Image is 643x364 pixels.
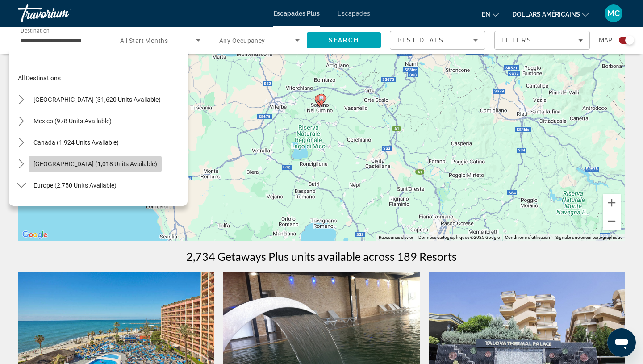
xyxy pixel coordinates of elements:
span: Canada (1,924 units available) [33,139,119,146]
a: Ouvrir cette zone dans Google Maps (dans une nouvelle fenêtre) [20,229,50,241]
button: Select destination: Caribbean & Atlantic Islands (1,018 units available) [29,156,162,172]
button: Select destination: Canada (1,924 units available) [29,134,123,151]
a: Escapades Plus [273,10,320,17]
span: All destinations [18,75,61,82]
font: MC [607,8,620,18]
button: Toggle Europe (2,750 units available) submenu [13,178,29,193]
button: Zoom arrière [603,212,621,230]
span: Filters [501,37,532,44]
button: Toggle Mexico (978 units available) submenu [13,113,29,129]
input: Select destination [21,35,101,46]
iframe: Bouton de lancement de la fenêtre de messagerie [607,328,636,357]
button: Changer de devise [512,8,589,21]
span: Données cartographiques ©2025 Google [418,235,500,240]
span: [GEOGRAPHIC_DATA] (1,018 units available) [33,160,157,167]
span: All Start Months [120,37,168,44]
button: Zoom avant [603,194,621,212]
mat-select: Sort by [397,35,478,46]
button: Select destination: Europe (2,750 units available) [29,177,121,193]
button: Search [307,32,381,48]
button: Toggle United States (31,620 units available) submenu [13,92,29,108]
button: Select destination: Mexico (978 units available) [29,113,116,129]
a: Travorium [18,2,107,25]
font: dollars américains [512,11,580,18]
button: Toggle Canada (1,924 units available) submenu [13,135,29,151]
span: Mexico (978 units available) [33,117,112,125]
div: Destination options [9,49,188,206]
span: Destination [21,27,50,33]
span: Search [329,37,359,44]
button: Select destination: United States (31,620 units available) [29,92,165,108]
button: Filters [494,31,590,50]
button: Raccourcis clavier [379,234,413,241]
span: [GEOGRAPHIC_DATA] (31,620 units available) [33,96,161,103]
img: Google [20,229,50,241]
span: Map [599,34,612,46]
button: Changer de langue [482,8,499,21]
span: Any Occupancy [219,37,265,44]
a: Escapades [338,10,370,17]
span: Best Deals [397,37,444,44]
font: en [482,11,490,18]
span: Europe (2,750 units available) [33,182,117,189]
button: Select destination: All destinations [13,70,188,86]
button: Toggle Caribbean & Atlantic Islands (1,018 units available) submenu [13,156,29,172]
button: Select destination: Andorra (14 units available) [22,199,188,215]
button: Menu utilisateur [602,4,625,23]
a: Signaler une erreur cartographique [555,235,622,240]
a: Conditions d'utilisation (s'ouvre dans un nouvel onglet) [505,235,550,240]
h1: 2,734 Getaways Plus units available across 189 Resorts [186,250,457,263]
